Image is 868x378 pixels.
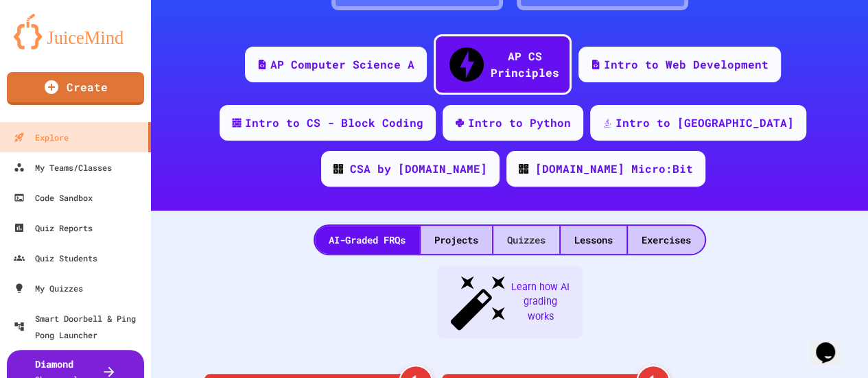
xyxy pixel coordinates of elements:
div: My Teams/Classes [14,159,112,176]
div: Intro to CS - Block Coding [245,115,423,131]
div: Intro to Python [468,115,571,131]
img: CODE_logo_RGB.png [333,164,343,174]
div: My Quizzes [14,280,83,296]
img: logo-orange.svg [14,14,137,49]
div: Quizzes [493,226,559,254]
div: Intro to Web Development [604,56,769,73]
div: Quiz Reports [14,220,93,236]
div: Quiz Students [14,250,97,266]
div: Explore [14,129,69,145]
a: Create [7,72,144,105]
iframe: chat widget [810,323,854,364]
div: Lessons [561,226,626,254]
span: Learn how AI grading works [510,280,572,324]
div: [DOMAIN_NAME] Micro:Bit [535,161,693,177]
div: Smart Doorbell & Ping Pong Launcher [14,310,145,343]
div: Projects [421,226,492,254]
div: Code Sandbox [14,189,93,206]
div: Intro to [GEOGRAPHIC_DATA] [615,115,794,131]
div: Exercises [628,226,705,254]
img: CODE_logo_RGB.png [519,164,528,174]
div: AP CS Principles [491,48,559,81]
div: CSA by [DOMAIN_NAME] [350,161,487,177]
div: AI-Graded FRQs [315,226,419,254]
div: AP Computer Science A [270,56,414,73]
